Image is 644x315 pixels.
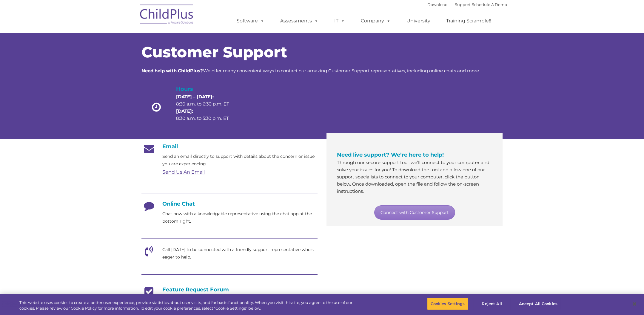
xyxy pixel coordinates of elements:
[473,298,511,310] button: Reject All
[472,2,507,7] a: Schedule A Demo
[374,205,455,220] a: Connect with Customer Support
[355,15,397,27] a: Company
[337,152,444,158] span: Need live support? We’re here to help!
[440,15,497,27] a: Training Scramble!!
[141,43,287,61] span: Customer Support
[337,159,492,195] p: Through our secure support tool, we’ll connect to your computer and solve your issues for you! To...
[162,169,205,175] a: Send Us An Email
[176,85,239,93] h4: Hours
[137,0,197,30] img: ChildPlus by Procare Solutions
[176,94,214,100] strong: [DATE] – [DATE]:
[427,298,468,310] button: Cookies Settings
[427,2,507,7] font: |
[162,210,318,225] p: Chat now with a knowledgable representative using the chat app at the bottom right.
[141,68,203,74] strong: Need help with ChildPlus?
[141,68,480,74] span: We offer many convenient ways to contact our amazing Customer Support representatives, including ...
[628,297,641,311] button: Close
[19,300,354,311] div: This website uses cookies to create a better user experience, provide statistics about user visit...
[141,201,318,207] h4: Online Chat
[455,2,471,7] a: Support
[427,2,448,7] a: Download
[162,153,318,168] p: Send an email directly to support with details about the concern or issue you are experiencing.
[176,108,193,114] strong: [DATE]:
[231,15,270,27] a: Software
[176,93,239,122] p: 8:30 a.m. to 6:30 p.m. ET 8:30 a.m. to 5:30 p.m. ET
[162,246,318,261] p: Call [DATE] to be connected with a friendly support representative who's eager to help.
[516,298,561,310] button: Accept All Cookies
[274,15,324,27] a: Assessments
[141,286,318,293] h4: Feature Request Forum
[328,15,351,27] a: IT
[400,15,436,27] a: University
[141,143,318,150] h4: Email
